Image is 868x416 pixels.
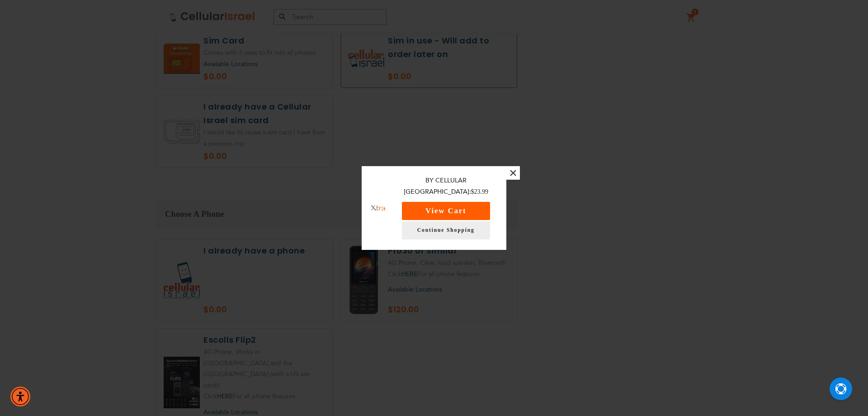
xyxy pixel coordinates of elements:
[402,202,490,220] button: View Cart
[395,175,498,197] p: By Cellular [GEOGRAPHIC_DATA]:
[402,221,490,239] a: Continue Shopping
[471,188,489,195] span: $23.99
[10,387,30,406] div: Accessibility Menu
[506,166,520,180] button: ×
